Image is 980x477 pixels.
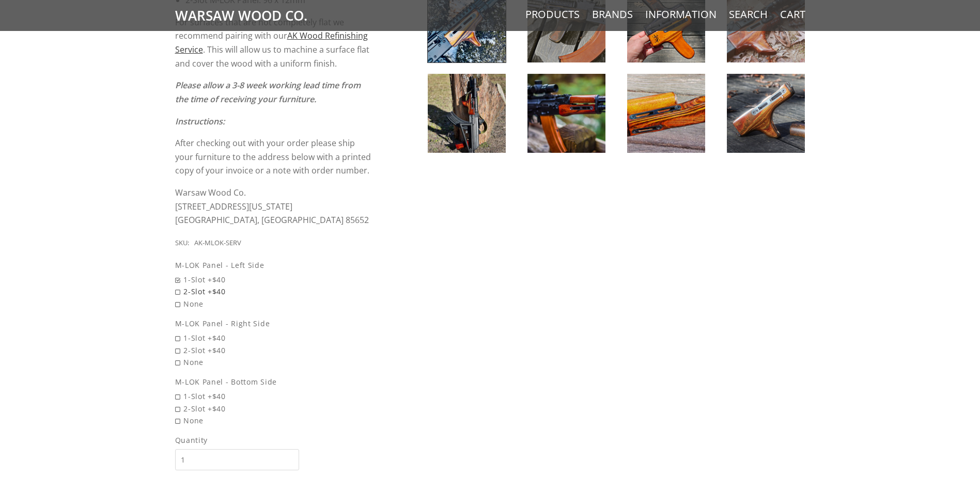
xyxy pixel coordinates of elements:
span: 2-Slot +$40 [175,285,373,297]
a: Search [729,8,768,21]
img: AK Wood M-LOK Install Service [527,74,605,153]
a: Brands [592,8,633,21]
a: Products [525,8,580,21]
em: Please allow a 3-8 week working lead time from the time of receiving your furniture. [175,79,361,105]
div: AK-MLOK-SERV [194,237,241,249]
img: AK Wood M-LOK Install Service [627,74,705,153]
span: None [175,415,373,426]
div: M-LOK Panel - Bottom Side [175,376,373,388]
span: 1-Slot +$40 [175,274,373,285]
span: 1-Slot +$40 [175,390,373,402]
span: [STREET_ADDRESS][US_STATE] [175,201,292,212]
input: Quantity [175,449,299,470]
p: For surfaces that are not completely flat we recommend pairing with our . This will allow us to m... [175,15,373,71]
a: Cart [780,8,805,21]
p: After checking out with your order please ship your furniture to the address below with a printed... [175,136,373,178]
em: Instructions: [175,116,225,127]
a: Information [645,8,717,21]
div: M-LOK Panel - Left Side [175,259,373,271]
img: AK Wood M-LOK Install Service [727,74,805,153]
span: 1-Slot +$40 [175,332,373,344]
div: SKU: [175,237,189,249]
span: [GEOGRAPHIC_DATA], [GEOGRAPHIC_DATA] 85652 [175,214,369,226]
a: AK Wood Refinishing Service [175,30,368,55]
span: Warsaw Wood Co. [175,187,246,198]
div: M-LOK Panel - Right Side [175,317,373,329]
span: 2-Slot +$40 [175,344,373,356]
span: None [175,298,373,310]
span: None [175,356,373,368]
img: AK Wood M-LOK Install Service [428,74,506,153]
span: 2-Slot +$40 [175,403,373,415]
span: Quantity [175,434,299,446]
